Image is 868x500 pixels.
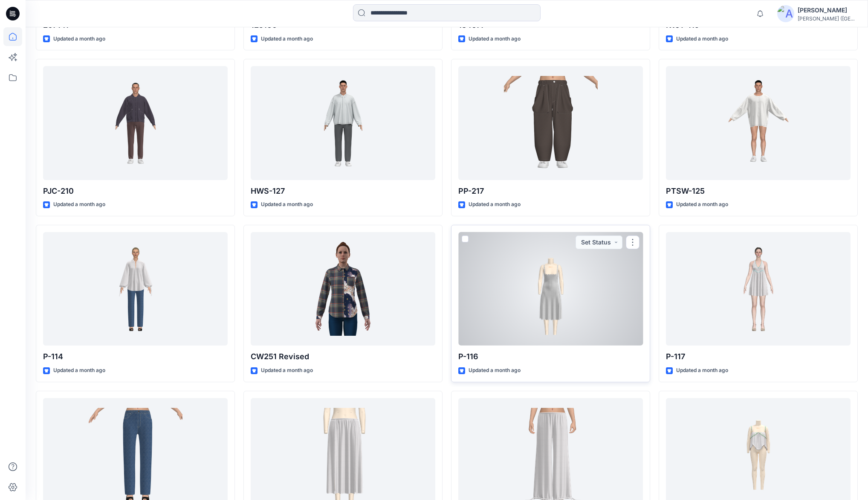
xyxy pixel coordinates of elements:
[777,5,794,22] img: avatar
[469,200,521,209] p: Updated a month ago
[676,200,728,209] p: Updated a month ago
[458,232,643,346] a: P-116
[43,185,228,197] p: PJC-210
[43,66,228,180] a: PJC-210
[251,351,435,363] p: CW251 Revised
[676,366,728,375] p: Updated a month ago
[251,185,435,197] p: HWS-127
[676,35,728,44] p: Updated a month ago
[261,35,313,44] p: Updated a month ago
[43,351,228,363] p: P-114
[469,366,521,375] p: Updated a month ago
[666,66,851,180] a: PTSW-125
[261,366,313,375] p: Updated a month ago
[458,66,643,180] a: PP-217
[251,66,435,180] a: HWS-127
[53,366,105,375] p: Updated a month ago
[666,232,851,346] a: P-117
[458,185,643,197] p: PP-217
[53,200,105,209] p: Updated a month ago
[666,185,851,197] p: PTSW-125
[666,351,851,363] p: P-117
[798,15,857,22] div: [PERSON_NAME] ([GEOGRAPHIC_DATA]) Exp...
[261,200,313,209] p: Updated a month ago
[458,351,643,363] p: P-116
[53,35,105,44] p: Updated a month ago
[43,232,228,346] a: P-114
[251,232,435,346] a: CW251 Revised
[469,35,521,44] p: Updated a month ago
[798,5,857,15] div: [PERSON_NAME]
